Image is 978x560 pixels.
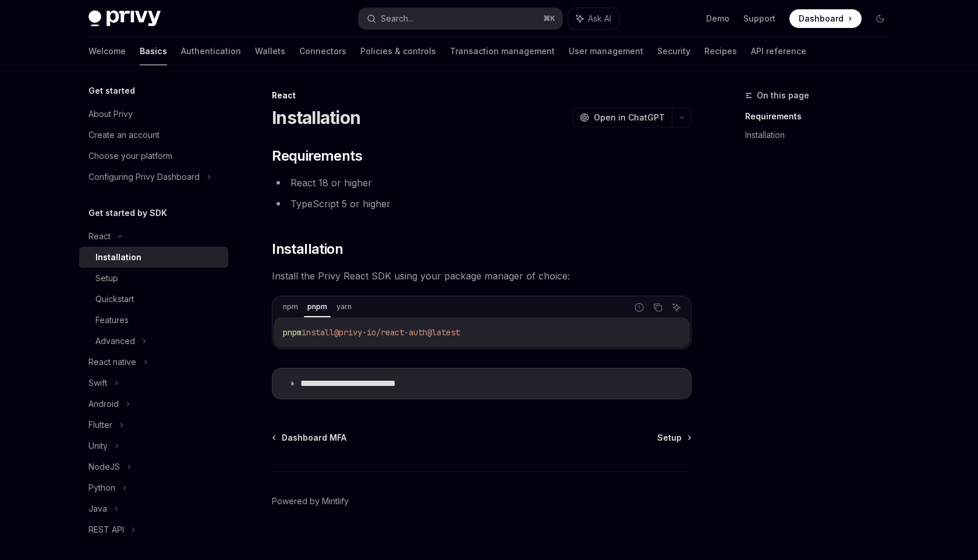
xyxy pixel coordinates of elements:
a: Transaction management [450,37,555,65]
a: Requirements [745,107,899,126]
span: @privy-io/react-auth@latest [334,327,460,338]
span: Ask AI [588,13,611,24]
button: Open in ChatGPT [572,108,672,127]
button: Ask AI [669,300,684,315]
a: Dashboard MFA [273,432,346,444]
span: Open in ChatGPT [594,112,665,123]
a: Quickstart [79,289,228,310]
a: Basics [140,37,167,65]
span: Install the Privy React SDK using your package manager of choice: [272,268,692,284]
img: dark logo [88,10,161,27]
div: Setup [95,271,118,285]
div: Choose your platform [88,149,172,163]
div: Create an account [88,128,160,142]
a: API reference [751,37,806,65]
span: pnpm [283,327,302,338]
a: Demo [706,13,729,24]
div: Swift [88,376,107,390]
div: React [272,90,692,101]
a: Welcome [88,37,126,65]
a: Installation [745,126,899,144]
button: Ask AI [568,8,619,29]
div: Features [95,313,129,327]
div: Advanced [95,334,135,348]
h5: Get started by SDK [88,206,167,220]
a: Installation [79,247,228,268]
a: Security [657,37,690,65]
div: Quickstart [95,292,134,306]
button: Copy the contents from the code block [650,300,665,315]
div: Java [88,502,107,516]
a: Setup [79,268,228,289]
button: Search...⌘K [359,8,562,29]
div: Flutter [88,418,112,432]
h5: Get started [88,84,135,98]
span: Requirements [272,147,362,165]
a: Support [743,13,775,24]
div: React native [88,355,136,369]
div: yarn [333,300,355,314]
a: Create an account [79,125,228,146]
a: User management [569,37,643,65]
a: Dashboard [789,9,862,28]
a: Recipes [704,37,737,65]
div: Unity [88,439,108,453]
div: Android [88,397,119,411]
a: Wallets [255,37,285,65]
div: Installation [95,250,141,264]
div: NodeJS [88,460,120,474]
span: Installation [272,240,343,258]
div: About Privy [88,107,133,121]
li: TypeScript 5 or higher [272,196,692,212]
div: Configuring Privy Dashboard [88,170,200,184]
span: Setup [657,432,682,444]
a: Authentication [181,37,241,65]
button: Toggle dark mode [871,9,890,28]
li: React 18 or higher [272,175,692,191]
div: REST API [88,523,124,537]
h1: Installation [272,107,360,128]
div: Search... [381,12,413,26]
a: Choose your platform [79,146,228,166]
div: pnpm [304,300,331,314]
button: Report incorrect code [632,300,647,315]
a: Setup [657,432,690,444]
div: Python [88,481,115,495]
a: Connectors [299,37,346,65]
span: install [302,327,334,338]
span: Dashboard [799,13,844,24]
div: npm [279,300,302,314]
span: On this page [757,88,809,102]
div: React [88,229,111,243]
span: ⌘ K [543,14,555,23]
span: Dashboard MFA [282,432,346,444]
a: Policies & controls [360,37,436,65]
a: Features [79,310,228,331]
a: About Privy [79,104,228,125]
a: Powered by Mintlify [272,495,349,507]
